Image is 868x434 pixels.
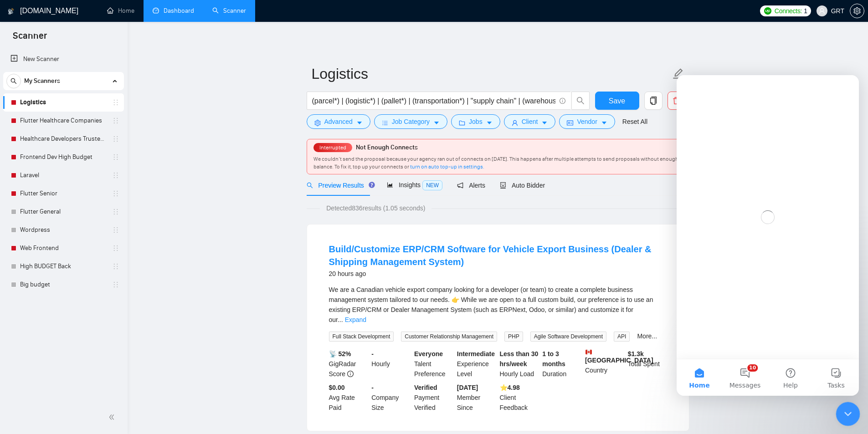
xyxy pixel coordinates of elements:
[307,182,313,189] span: search
[20,239,107,257] a: Web Frontend
[112,208,119,215] span: holder
[3,72,124,294] li: My Scanners
[313,156,678,170] span: We couldn’t send the proposal because your agency ran out of connects on [DATE]. This happens aft...
[541,119,548,126] span: caret-down
[433,119,440,126] span: caret-down
[410,163,484,170] a: turn on auto top-up in settings.
[500,350,539,368] b: Less than 30 hrs/week
[504,114,556,129] button: userClientcaret-down
[455,383,498,413] div: Member Since
[850,7,864,15] span: setting
[609,95,625,107] span: Save
[512,119,518,126] span: user
[850,7,864,15] a: setting
[112,153,119,161] span: holder
[112,117,119,124] span: holder
[804,6,807,16] span: 1
[112,172,119,179] span: holder
[112,263,119,270] span: holder
[559,114,615,129] button: idcardVendorcaret-down
[392,117,430,127] span: Job Category
[320,203,431,213] span: Detected 836 results (1.05 seconds)
[329,332,394,342] span: Full Stack Development
[585,349,653,364] b: [GEOGRAPHIC_DATA]
[422,180,442,190] span: NEW
[504,332,523,342] span: PHP
[577,117,597,127] span: Vendor
[327,383,370,413] div: Avg Rate Paid
[819,8,825,14] span: user
[371,384,374,391] b: -
[5,29,54,48] span: Scanner
[329,285,667,325] div: We are a Canadian vehicle export company looking for a developer (or team) to create a complete b...
[368,181,376,189] div: Tooltip anchor
[20,203,107,221] a: Flutter General
[455,349,498,379] div: Experience Level
[20,184,107,203] a: Flutter Senior
[522,117,538,127] span: Client
[668,92,686,110] button: delete
[329,244,652,267] a: Build/Customize ERP/CRM Software for Vehicle Export Business (Dealer & Shipping Management System)
[112,190,119,197] span: holder
[645,97,662,105] span: copy
[637,332,657,340] a: More...
[457,350,495,357] b: Intermediate
[836,402,860,426] iframe: To enrich screen reader interactions, please activate Accessibility in Grammarly extension settings
[850,4,864,18] button: setting
[112,281,119,288] span: holder
[668,97,685,105] span: delete
[6,74,21,88] button: search
[20,148,107,166] a: Frontend Dev High Budget
[628,350,644,357] b: $ 1.3k
[459,119,465,126] span: folder
[370,349,412,379] div: Hourly
[345,316,366,323] a: Expand
[595,92,639,110] button: Save
[356,143,418,151] span: Not Enough Connects
[412,349,455,379] div: Talent Preference
[451,114,500,129] button: folderJobscaret-down
[572,97,589,105] span: search
[560,98,565,104] span: info-circle
[20,276,107,294] a: Big budget
[10,50,117,68] a: New Scanner
[20,257,107,276] a: High BUDGET Back
[498,349,541,379] div: Hourly Load
[500,384,520,391] b: ⭐️ 4.98
[312,95,555,107] input: Search Freelance Jobs...
[542,350,565,368] b: 1 to 3 months
[338,316,343,323] span: ...
[24,72,60,90] span: My Scanners
[374,114,447,129] button: barsJob Categorycaret-down
[414,350,443,357] b: Everyone
[317,144,349,151] span: Interrupted
[571,92,590,110] button: search
[370,383,412,413] div: Company Size
[329,268,667,279] div: 20 hours ago
[108,413,118,422] span: double-left
[312,62,671,85] input: Scanner name...
[412,383,455,413] div: Payment Verified
[540,349,583,379] div: Duration
[153,7,194,15] a: dashboardDashboard
[112,226,119,234] span: holder
[20,221,107,239] a: Wordpress
[112,245,119,252] span: holder
[20,93,107,112] a: Logistics
[112,99,119,106] span: holder
[3,50,124,68] li: New Scanner
[622,117,647,127] a: Reset All
[401,332,497,342] span: Customer Relationship Management
[371,350,374,357] b: -
[20,166,107,184] a: Laravel
[500,182,506,189] span: robot
[329,350,351,357] b: 📡 52%
[20,112,107,130] a: Flutter Healthcare Companies
[614,332,630,342] span: API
